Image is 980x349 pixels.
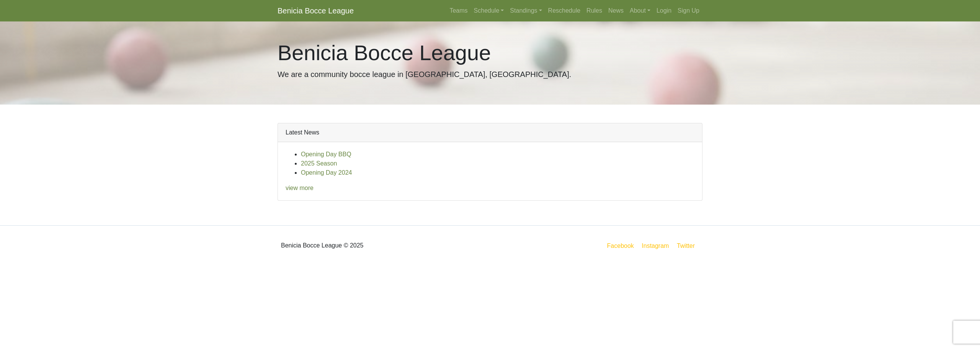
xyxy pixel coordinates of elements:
[471,3,507,18] a: Schedule
[272,232,490,259] div: Benicia Bocce League © 2025
[301,169,352,176] a: Opening Day 2024
[301,151,351,157] a: Opening Day BBQ
[278,69,702,80] p: We are a community bocce league in [GEOGRAPHIC_DATA], [GEOGRAPHIC_DATA].
[627,3,653,18] a: About
[583,3,605,18] a: Rules
[446,3,470,18] a: Teams
[653,3,675,18] a: Login
[278,40,702,66] h1: Benicia Bocce League
[640,241,670,251] a: Instagram
[278,123,702,142] div: Latest News
[545,3,584,18] a: Reschedule
[507,3,545,18] a: Standings
[301,160,337,167] a: 2025 Season
[675,241,701,251] a: Twitter
[606,241,635,251] a: Facebook
[605,3,627,18] a: News
[278,3,354,18] a: Benicia Bocce League
[675,3,702,18] a: Sign Up
[286,185,314,191] a: view more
